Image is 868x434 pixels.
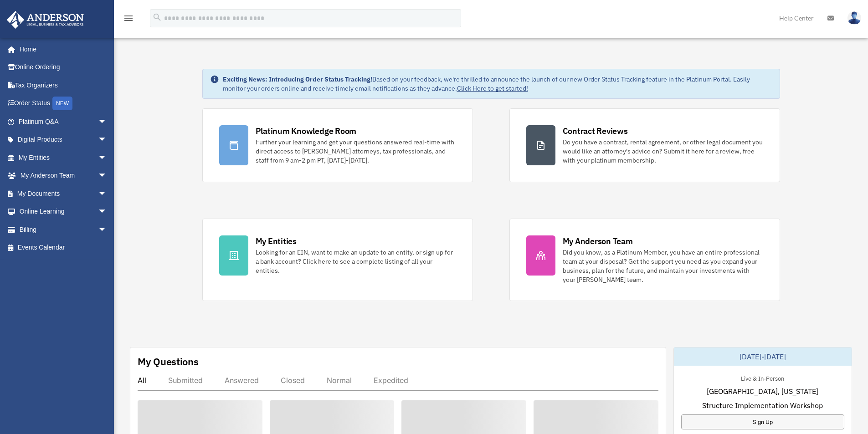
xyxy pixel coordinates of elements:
[6,112,121,131] a: Platinum Q&Aarrow_drop_down
[202,108,473,182] a: Platinum Knowledge Room Further your learning and get your questions answered real-time with dire...
[563,235,633,247] div: My Anderson Team
[281,376,305,385] div: Closed
[202,219,473,301] a: My Entities Looking for an EIN, want to make an update to an entity, or sign up for a bank accoun...
[563,138,763,165] div: Do you have a contract, rental agreement, or other legal document you would like an attorney's ad...
[6,148,121,167] a: My Entitiesarrow_drop_down
[98,112,116,131] span: arrow_drop_down
[98,184,116,203] span: arrow_drop_down
[256,125,357,137] div: Platinum Knowledge Room
[6,220,121,239] a: Billingarrow_drop_down
[457,84,528,92] a: Click Here to get started!
[256,248,456,275] div: Looking for an EIN, want to make an update to an entity, or sign up for a bank account? Click her...
[98,203,116,221] span: arrow_drop_down
[256,235,297,247] div: My Entities
[509,219,780,301] a: My Anderson Team Did you know, as a Platinum Member, you have an entire professional team at your...
[223,75,372,83] strong: Exciting News: Introducing Order Status Tracking!
[168,376,203,385] div: Submitted
[681,414,844,429] a: Sign Up
[98,220,116,239] span: arrow_drop_down
[6,203,121,221] a: Online Learningarrow_drop_down
[847,11,861,25] img: User Pic
[123,16,134,24] a: menu
[223,75,772,93] div: Based on your feedback, we're thrilled to announce the launch of our new Order Status Tracking fe...
[138,376,146,385] div: All
[6,58,121,77] a: Online Ordering
[374,376,408,385] div: Expedited
[225,376,259,385] div: Answered
[6,167,121,185] a: My Anderson Teamarrow_drop_down
[734,373,791,383] div: Live & In-Person
[123,13,134,24] i: menu
[702,400,823,411] span: Structure Implementation Workshop
[98,167,116,185] span: arrow_drop_down
[6,131,121,149] a: Digital Productsarrow_drop_down
[6,40,116,58] a: Home
[98,131,116,149] span: arrow_drop_down
[4,11,87,29] img: Anderson Advisors Platinum Portal
[6,239,121,257] a: Events Calendar
[52,97,72,110] div: NEW
[152,12,162,22] i: search
[563,125,628,137] div: Contract Reviews
[327,376,352,385] div: Normal
[563,248,763,284] div: Did you know, as a Platinum Member, you have an entire professional team at your disposal? Get th...
[256,138,456,165] div: Further your learning and get your questions answered real-time with direct access to [PERSON_NAM...
[509,108,780,182] a: Contract Reviews Do you have a contract, rental agreement, or other legal document you would like...
[138,355,199,368] div: My Questions
[6,76,121,94] a: Tax Organizers
[6,184,121,203] a: My Documentsarrow_drop_down
[674,347,852,366] div: [DATE]-[DATE]
[98,148,116,167] span: arrow_drop_down
[6,94,121,113] a: Order StatusNEW
[707,386,818,397] span: [GEOGRAPHIC_DATA], [US_STATE]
